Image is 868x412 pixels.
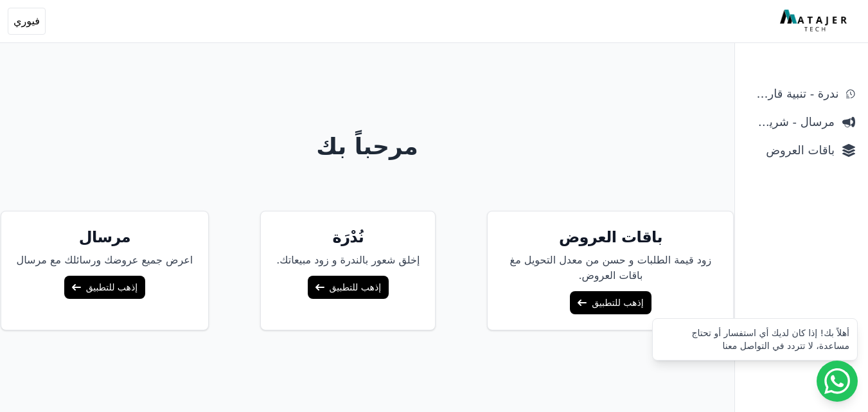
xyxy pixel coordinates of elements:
h5: نُدْرَة [276,227,420,247]
p: إخلق شعور بالندرة و زود مبيعاتك. [276,253,420,268]
span: باقات العروض [748,141,835,159]
span: ندرة - تنبية قارب علي النفاذ [748,85,838,103]
h5: باقات العروض [503,227,718,247]
p: زود قيمة الطلبات و حسن من معدل التحويل مغ باقات العروض. [503,253,718,283]
button: فيوري [8,8,46,35]
img: MatajerTech Logo [780,10,850,33]
h5: مرسال [17,227,193,247]
a: إذهب للتطبيق [570,291,651,314]
span: فيوري [13,13,40,29]
p: اعرض جميع عروضك ورسائلك مع مرسال [17,253,193,268]
a: إذهب للتطبيق [64,276,145,299]
span: مرسال - شريط دعاية [748,113,835,131]
div: أهلاً بك! إذا كان لديك أي استفسار أو تحتاج مساعدة، لا تتردد في التواصل معنا [660,327,849,352]
a: إذهب للتطبيق [308,276,389,299]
